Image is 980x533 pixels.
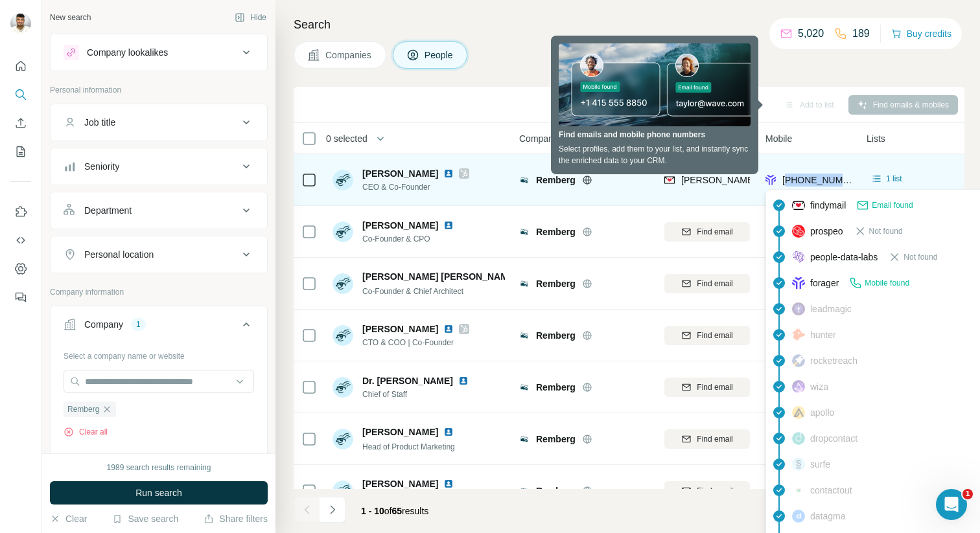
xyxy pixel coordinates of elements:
[10,13,31,34] img: Avatar
[891,25,951,43] button: Buy credits
[810,458,830,471] span: surfe
[361,506,428,516] span: results
[962,489,973,499] span: 1
[443,479,454,489] img: LinkedIn logo
[10,257,31,280] button: Dashboard
[664,326,750,345] button: Find email
[810,251,878,264] span: people-data-labs
[332,273,353,294] img: Avatar
[67,403,99,415] span: Remberg
[362,425,438,438] span: [PERSON_NAME]
[87,46,168,59] div: Company lookalikes
[519,278,530,289] img: Logo of Remberg
[697,433,732,445] span: Find email
[332,170,353,190] img: Avatar
[384,506,392,516] span: of
[84,160,119,173] div: Seniority
[664,222,750,242] button: Find email
[519,434,530,444] img: Logo of Remberg
[362,270,517,283] span: [PERSON_NAME] [PERSON_NAME]
[362,233,469,245] span: Co-Founder & CPO
[536,381,576,394] span: Remberg
[792,199,805,212] img: provider findymail logo
[664,429,750,449] button: Find email
[51,239,267,270] button: Personal location
[810,199,846,212] span: findymail
[792,354,805,367] img: provider rocketreach logo
[886,173,902,185] span: 1 list
[10,140,31,163] button: My lists
[362,167,438,180] span: [PERSON_NAME]
[792,251,805,262] img: provider people-data-labs logo
[536,329,576,342] span: Remberg
[765,174,776,187] img: provider forager logo
[792,277,805,289] img: provider forager logo
[325,49,373,62] span: Companies
[792,406,805,419] img: provider apollo logo
[112,512,178,525] button: Save search
[10,286,31,309] button: Feedback
[84,204,132,217] div: Department
[84,318,123,331] div: Company
[664,174,675,187] img: provider findymail logo
[10,54,31,78] button: Quick start
[697,226,732,238] span: Find email
[50,512,87,525] button: Clear
[810,302,852,315] span: leadmagic
[10,229,31,252] button: Use Surfe API
[135,486,182,499] span: Run search
[519,227,530,237] img: Logo of Remberg
[664,378,750,397] button: Find email
[765,132,792,145] span: Mobile
[697,485,732,497] span: Find email
[50,84,268,96] p: Personal information
[798,26,824,41] p: 5,020
[810,432,857,445] span: dropcontact
[64,345,254,362] div: Select a company name or website
[536,433,576,446] span: Remberg
[131,319,146,330] div: 1
[697,330,732,341] span: Find email
[792,302,805,315] img: provider leadmagic logo
[904,251,937,263] span: Not found
[107,462,211,473] div: 1989 search results remaining
[326,132,367,145] span: 0 selected
[792,328,805,340] img: provider hunter logo
[50,286,268,298] p: Company information
[519,132,558,145] span: Company
[332,377,353,398] img: Avatar
[792,380,805,393] img: provider wiza logo
[294,16,964,34] h4: Search
[392,506,402,516] span: 65
[664,274,750,293] button: Find email
[51,195,267,226] button: Department
[810,380,828,393] span: wiza
[867,132,885,145] span: Lists
[51,309,267,345] button: Company1
[332,325,353,346] img: Avatar
[519,175,530,185] img: Logo of Remberg
[792,510,805,523] img: provider datagma logo
[362,477,438,490] span: [PERSON_NAME]
[810,510,845,523] span: datagma
[519,486,530,496] img: Logo of Remberg
[792,457,805,470] img: provider surfe logo
[361,506,384,516] span: 1 - 10
[362,337,469,348] span: CTO & COO | Co-Founder
[536,277,576,290] span: Remberg
[10,111,31,135] button: Enrich CSV
[362,323,438,335] span: [PERSON_NAME]
[50,12,91,23] div: New search
[697,278,732,289] span: Find email
[10,200,31,223] button: Use Surfe on LinkedIn
[362,181,469,193] span: CEO & Co-Founder
[51,107,267,138] button: Job title
[332,481,353,501] img: Avatar
[536,174,576,187] span: Remberg
[458,376,469,386] img: LinkedIn logo
[664,132,687,145] span: Email
[810,354,857,367] span: rocketreach
[362,219,438,232] span: [PERSON_NAME]
[332,429,353,449] img: Avatar
[792,225,805,238] img: provider prospeo logo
